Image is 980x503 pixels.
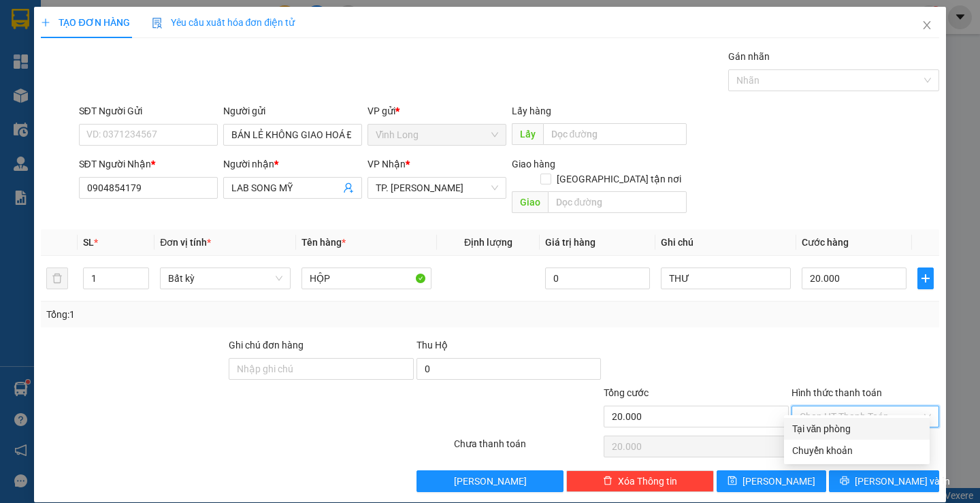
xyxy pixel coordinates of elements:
[829,470,938,492] button: printer[PERSON_NAME] và In
[908,7,946,45] button: Close
[367,103,506,118] div: VP gửi
[41,18,50,27] span: plus
[545,237,595,248] span: Giá trị hàng
[545,267,650,289] input: 0
[661,267,791,289] input: Ghi Chú
[543,123,687,145] input: Dọc đường
[343,182,354,193] span: user-add
[79,157,218,172] div: SĐT Người Nhận
[512,123,543,145] span: Lấy
[88,44,197,61] div: CHÍNH
[792,421,921,436] div: Tại văn phòng
[88,12,197,44] div: TP. [PERSON_NAME]
[792,443,921,458] div: Chuyển khoản
[416,340,448,351] span: Thu Hộ
[855,474,950,489] span: [PERSON_NAME] và In
[918,273,933,284] span: plus
[603,476,612,487] span: delete
[152,18,163,29] img: icon
[301,237,346,248] span: Tên hàng
[301,267,431,289] input: VD: Bàn, Ghế
[655,229,796,256] th: Ghi chú
[79,103,218,118] div: SĐT Người Gửi
[223,157,362,172] div: Người nhận
[802,237,849,248] span: Cước hàng
[229,340,304,351] label: Ghi chú đơn hàng
[41,17,129,28] span: TẠO ĐƠN HÀNG
[168,268,282,289] span: Bất kỳ
[12,12,79,44] div: Vĩnh Long
[416,470,564,492] button: [PERSON_NAME]
[376,125,498,145] span: Vĩnh Long
[728,476,737,487] span: save
[367,159,406,169] span: VP Nhận
[453,436,603,460] div: Chưa thanh toán
[791,387,882,398] label: Hình thức thanh toán
[464,237,512,248] span: Định lượng
[223,103,362,118] div: Người gửi
[604,387,649,398] span: Tổng cước
[512,191,548,213] span: Giao
[512,106,551,116] span: Lấy hàng
[742,474,815,489] span: [PERSON_NAME]
[376,178,498,198] span: TP. Hồ Chí Minh
[917,267,934,289] button: plus
[12,44,79,110] div: BÁN LẺ KHÔNG GIAO HOÁ ĐƠN
[728,51,770,62] label: Gán nhãn
[46,307,379,322] div: Tổng: 1
[618,474,677,489] span: Xóa Thông tin
[152,17,295,28] span: Yêu cầu xuất hóa đơn điện tử
[566,470,714,492] button: deleteXóa Thông tin
[160,237,211,248] span: Đơn vị tính
[12,13,33,27] span: Gửi:
[88,13,121,27] span: Nhận:
[512,159,555,169] span: Giao hàng
[840,476,849,487] span: printer
[83,237,94,248] span: SL
[551,172,687,186] span: [GEOGRAPHIC_DATA] tận nơi
[88,61,197,80] div: 0961964099
[717,470,826,492] button: save[PERSON_NAME]
[548,191,687,213] input: Dọc đường
[454,474,527,489] span: [PERSON_NAME]
[921,20,932,31] span: close
[46,267,68,289] button: delete
[229,358,414,380] input: Ghi chú đơn hàng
